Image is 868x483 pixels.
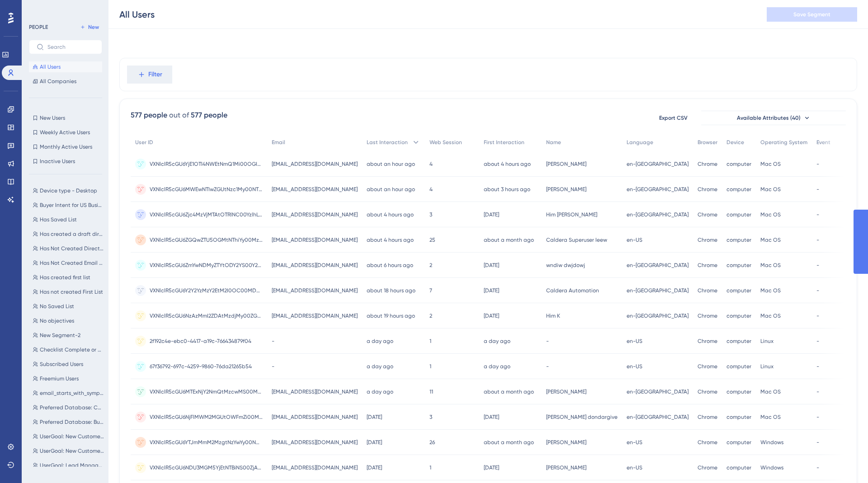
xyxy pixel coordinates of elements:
[29,258,108,268] button: Has Not Created Email Campaign
[816,186,819,193] span: -
[816,287,819,294] span: -
[272,287,358,294] span: [EMAIL_ADDRESS][DOMAIN_NAME]
[816,338,819,345] span: -
[698,413,717,421] span: Chrome
[40,245,104,252] span: Has Not Created Direct Mail Campaign
[40,332,80,339] span: New Segment-2
[627,439,642,446] span: en-US
[737,114,801,122] span: Available Attributes (40)
[150,160,263,168] span: VXNlclR5cGU6YjE1OTI4NWEtNmQ1Mi00OGI3LWE5NGMtMTQ3OTFmOWU2ZjY4
[150,186,263,193] span: VXNlclR5cGU6MWEwNTIwZGUtNzc1My00NTQzLWI0MzgtMzJiNjhjODE1ZTkx
[698,236,717,244] span: Chrome
[627,312,689,319] span: en-[GEOGRAPHIC_DATA]
[367,439,382,445] time: [DATE]
[760,388,781,395] span: Mac OS
[40,78,76,85] span: All Companies
[29,127,102,138] button: Weekly Active Users
[546,236,607,244] span: Caldera Superuser Ieew
[816,439,819,446] span: -
[726,139,744,146] span: Device
[88,23,99,31] span: New
[272,186,358,193] span: [EMAIL_ADDRESS][DOMAIN_NAME]
[767,7,857,22] button: Save Segment
[150,338,251,345] span: 2f192c4e-ebc0-4417-a19c-766434879f04
[627,388,689,395] span: en-[GEOGRAPHIC_DATA]
[627,139,653,146] span: Language
[40,303,74,310] span: No Saved List
[40,361,83,368] span: Subscribed Users
[40,404,104,411] span: Preferred Database: Consumer
[367,363,393,370] time: a day ago
[698,139,717,146] span: Browser
[191,110,227,121] div: 577 people
[29,243,108,254] button: Has Not Created Direct Mail Campaign
[29,315,108,326] button: No objectives
[272,236,358,244] span: [EMAIL_ADDRESS][DOMAIN_NAME]
[760,186,781,193] span: Mac OS
[698,338,717,345] span: Chrome
[484,161,531,167] time: about 4 hours ago
[698,262,717,269] span: Chrome
[698,211,717,218] span: Chrome
[627,160,689,168] span: en-[GEOGRAPHIC_DATA]
[546,160,586,168] span: [PERSON_NAME]
[429,160,433,168] span: 4
[760,312,781,319] span: Mac OS
[367,464,382,471] time: [DATE]
[148,69,162,80] span: Filter
[701,111,846,125] button: Available Attributes (40)
[367,414,382,420] time: [DATE]
[760,139,807,146] span: Operating System
[367,262,413,268] time: about 6 hours ago
[698,312,717,319] span: Chrome
[272,413,358,421] span: [EMAIL_ADDRESS][DOMAIN_NAME]
[816,139,830,146] span: Event
[429,236,435,244] span: 25
[546,388,586,395] span: [PERSON_NAME]
[367,237,414,243] time: about 4 hours ago
[29,460,108,471] button: UserGoal: Lead Management, Campaigns
[484,313,499,319] time: [DATE]
[29,301,108,312] button: No Saved List
[150,236,263,244] span: VXNlclR5cGU6ZGQwZTU5OGMtNThiYy00MzllLWFlMWUtNzk5MDE2NDcyZTVj
[40,216,77,223] span: Has Saved List
[29,286,108,297] button: Has not created First List
[484,186,530,192] time: about 3 hours ago
[40,187,97,194] span: Device type - Desktop
[627,413,689,421] span: en-[GEOGRAPHIC_DATA]
[816,464,819,471] span: -
[29,417,108,427] button: Preferred Database: Business
[272,139,285,146] span: Email
[484,389,534,395] time: about a month ago
[40,462,104,469] span: UserGoal: Lead Management, Campaigns
[429,388,433,395] span: 11
[29,344,108,355] button: Checklist Complete or Dismissed
[816,363,819,370] span: -
[760,464,783,471] span: Windows
[40,346,104,353] span: Checklist Complete or Dismissed
[546,439,586,446] span: [PERSON_NAME]
[40,63,61,70] span: All Users
[816,413,819,421] span: -
[272,160,358,168] span: [EMAIL_ADDRESS][DOMAIN_NAME]
[29,156,102,167] button: Inactive Users
[726,464,751,471] span: computer
[150,312,263,319] span: VXNlclR5cGU6NzAzMmI2ZDAtMzdjMy00ZGM4LWFjN2QtZDcyZWYyNWEwOTIw
[367,139,408,146] span: Last Interaction
[131,110,167,121] div: 577 people
[760,413,781,421] span: Mac OS
[150,363,252,370] span: 67f36792-697c-4259-9860-76da21265b54
[429,464,431,471] span: 1
[429,312,432,319] span: 2
[367,313,415,319] time: about 19 hours ago
[29,214,108,225] button: Has Saved List
[29,76,102,87] button: All Companies
[40,317,74,324] span: No objectives
[726,363,751,370] span: computer
[429,413,432,421] span: 3
[150,388,263,395] span: VXNlclR5cGU6MTExNjY2NmQtMzcwMS00MGM2LTgyYTgtNzUxZmY5ZWRmMTFl
[367,161,415,167] time: about an hour ago
[659,114,688,122] span: Export CSV
[429,186,433,193] span: 4
[546,262,585,269] span: wndiw dwjdowj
